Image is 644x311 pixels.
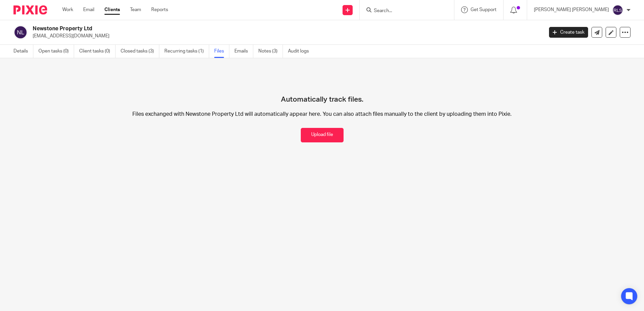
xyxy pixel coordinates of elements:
a: Emails [234,45,253,58]
a: Recurring tasks (1) [164,45,209,58]
img: svg%3E [13,25,28,39]
input: Search [373,8,434,14]
a: Client tasks (0) [79,45,116,58]
a: Details [13,45,33,58]
img: Pixie [13,5,47,14]
a: Team [130,6,141,13]
a: Files [214,45,229,58]
a: Reports [151,6,168,13]
a: Open tasks (0) [38,45,74,58]
img: svg%3E [612,5,623,15]
a: Audit logs [288,45,314,58]
h2: Newstone Property Ltd [33,25,438,32]
a: Notes (3) [258,45,283,58]
a: Email [83,6,94,13]
a: Work [62,6,73,13]
a: Clients [104,6,120,13]
p: [PERSON_NAME] [PERSON_NAME] [534,6,609,13]
a: Closed tasks (3) [121,45,159,58]
p: Files exchanged with Newstone Property Ltd will automatically appear here. You can also attach fi... [116,111,527,118]
h4: Automatically track files. [281,72,363,104]
span: Get Support [471,7,496,12]
button: Upload file [301,128,344,142]
a: Create task [549,27,588,38]
p: [EMAIL_ADDRESS][DOMAIN_NAME] [33,33,539,39]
